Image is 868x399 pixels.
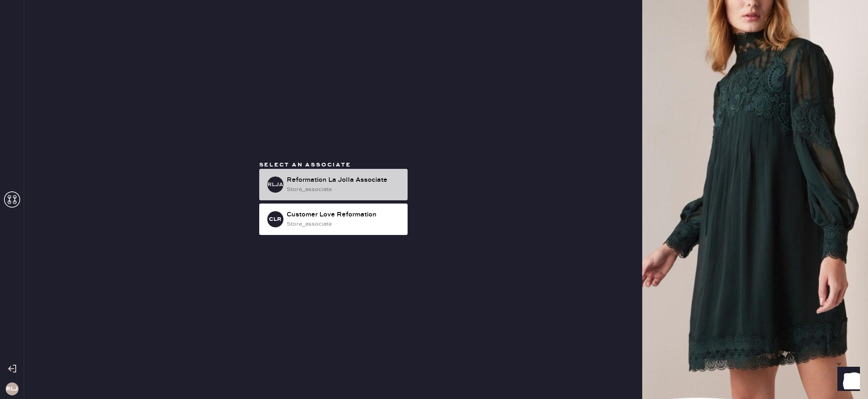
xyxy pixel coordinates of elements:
[830,363,864,397] iframe: Front Chat
[287,210,401,220] div: Customer Love Reformation
[267,182,283,187] h3: RLJA
[287,185,401,194] div: store_associate
[269,216,281,222] h3: CLR
[6,386,18,392] h3: RLJ
[287,220,401,229] div: store_associate
[287,175,401,185] div: Reformation La Jolla Associate
[259,161,351,168] span: Select an associate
